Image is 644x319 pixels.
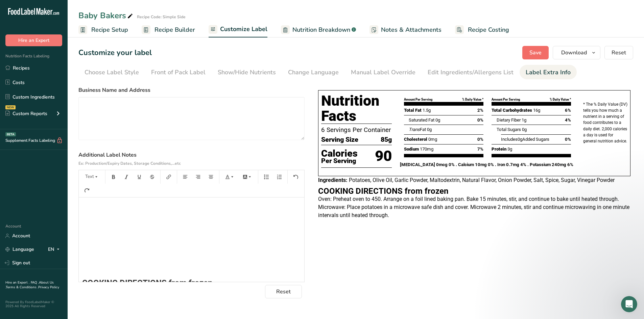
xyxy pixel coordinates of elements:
div: % Daily Value * [462,97,483,102]
div: Label Extra Info [526,68,571,77]
span: Recipe Setup [91,25,128,34]
p: [MEDICAL_DATA] 0mcg 0% . Calcium 10mg 0% . Iron 0.7mg 4% . Potassium 240mg 6% [400,161,575,168]
div: • 4h ago [52,102,71,109]
span: Total Sugars [497,127,521,132]
span: Saturated Fat [409,117,434,123]
span: Sodium [404,147,419,152]
img: Profile image for Rana [72,11,86,24]
span: Recipe Costing [468,25,509,34]
div: Change Language [288,68,339,77]
span: Serving Size [321,135,358,145]
div: Manual Label Override [351,68,415,77]
a: Nutrition Breakdown [281,22,356,37]
div: % Daily Value * [550,97,571,102]
div: Amount Per Serving [492,97,520,102]
button: Reset [604,46,633,59]
div: Powered By FoodLabelMaker © 2025 All Rights Reserved [5,300,62,308]
div: EN [48,245,62,254]
span: 0g [427,127,432,132]
a: Recipe Builder [142,22,195,37]
span: 1g [522,117,526,123]
span: News [112,228,125,232]
span: 170mg [420,147,433,152]
p: * The % Daily Value (DV) tells you how much a nutrient in a serving of food contributes to a dail... [583,101,627,144]
div: Edit Ingredients/Allergens List [428,68,514,77]
a: Hire an Expert . [5,280,29,285]
button: Download [553,46,600,59]
a: FAQ . [31,280,39,285]
iframe: Intercom live chat [621,296,637,312]
button: Help [68,211,101,238]
div: Hire an Expert Services [14,162,113,169]
div: Baby Bakers [78,9,134,22]
img: logo [14,15,59,21]
span: 0g [518,137,522,142]
span: Help [79,228,90,232]
span: Customize Label [220,25,267,34]
div: Hire an Expert Services [10,191,125,204]
span: 3g [507,147,512,152]
span: Home [9,228,24,232]
div: Show/Hide Nutrients [218,68,276,77]
label: Additional Label Notes [78,151,305,167]
span: Reset [612,49,626,57]
a: Language [5,243,34,255]
span: 2% [477,107,483,114]
button: Save [522,46,549,59]
span: Recipe Builder [154,25,195,34]
span: Potatoes, Olive Oil, Garlic Powder, Maltodextrin, Natural Flavor, Onion Powder, Salt, Spice, Suga... [349,177,615,183]
span: 0% [477,136,483,143]
span: Ingredients: [318,177,348,183]
a: Privacy Policy [38,285,59,290]
span: Messages [39,228,63,232]
span: Total Carbohydrates [492,108,532,113]
p: Microwave: Place potatoes in a microwave safe dish and cover. Microwave 2 minutes, stir and conti... [318,203,630,219]
div: How to Print Your Labels & Choose the Right Printer [10,204,125,223]
div: NEW [5,105,16,109]
img: Profile image for Reem [85,11,99,24]
button: Hire an Expert [5,34,62,46]
div: Choose Label Style [85,68,139,77]
span: Nutrition Breakdown [292,25,350,34]
button: Text [82,171,102,182]
span: Protein [492,147,506,152]
p: 6 Servings Per Container [321,125,392,135]
a: About Us . [5,280,54,290]
a: Recipe Setup [78,22,128,37]
p: Hi [PERSON_NAME] [14,48,122,59]
span: 85g [381,135,392,145]
label: Business Name and Address [78,86,305,94]
div: How to Print Your Labels & Choose the Right Printer [14,207,113,221]
i: Trans [409,127,420,132]
img: Profile image for Rachelle [14,95,27,109]
h2: COOKING DIRECTIONS from frozen [318,187,630,195]
a: Recipe Costing [455,22,509,37]
span: 16g [533,108,540,113]
p: Oven: Preheat oven to 450. Arrange on a foil lined baking pan. Bake 15 minutes, stir, and continu... [318,195,630,203]
div: Rachelle [30,102,50,109]
span: Cholesterol [404,137,427,142]
a: Notes & Attachments [369,22,442,37]
div: How Subscription Upgrades Work on [DOMAIN_NAME] [10,172,125,191]
button: News [101,211,135,238]
span: Rate your conversation [30,96,85,101]
p: How can we help? [14,59,122,71]
span: Download [561,49,587,57]
div: Send us a message [7,118,128,137]
span: Notes & Attachments [381,25,442,34]
div: How Subscription Upgrades Work on [DOMAIN_NAME] [14,175,113,189]
span: Ex: Production/Expiry Dates, Storage Conditions,...etc [78,161,181,166]
div: Recent message [14,85,121,92]
div: Send us a message [14,124,113,131]
img: Profile image for Rachelle [98,11,112,24]
span: Save [529,49,542,57]
span: 4% [565,117,571,124]
div: Hire an Expert Services [10,159,125,172]
a: Terms & Conditions . [6,285,38,290]
div: Profile image for RachelleRate your conversationRachelle•4h ago [7,89,128,114]
h1: Customize your label [78,47,152,58]
span: Includes Added Sugars [501,137,549,142]
span: 7% [477,146,483,153]
span: COOKING DIRECTIONS from frozen [82,278,212,288]
div: BETA [5,132,16,136]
